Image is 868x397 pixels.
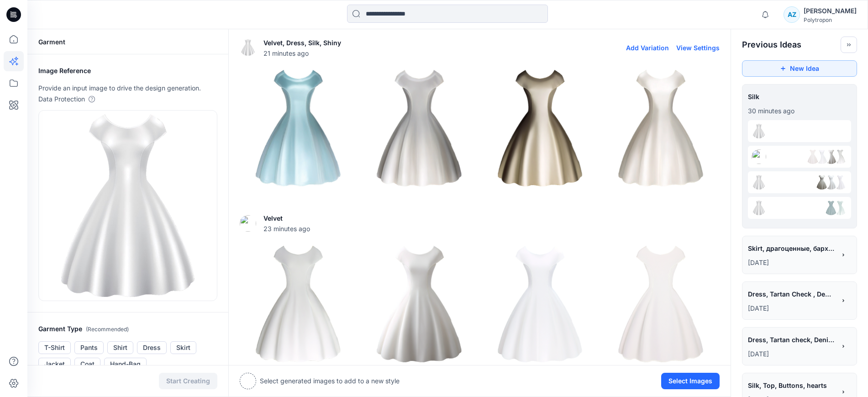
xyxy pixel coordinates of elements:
img: 1.png [361,246,478,362]
p: September 11, 2025 [748,303,836,314]
h2: Image Reference [38,65,217,76]
p: September 10, 2025 [748,349,836,360]
img: 1.png [824,149,838,164]
div: AZ [784,6,800,23]
img: 1.png [361,70,478,186]
span: 23 minutes ago [263,224,310,233]
span: ( Recommended ) [86,326,129,333]
button: Coat [74,358,100,371]
img: eyJhbGciOiJIUzI1NiIsImtpZCI6IjAiLCJ0eXAiOiJKV1QifQ.eyJkYXRhIjp7InR5cGUiOiJzdG9yYWdlIiwicGF0aCI6Im... [752,201,766,215]
img: 2.png [482,70,599,186]
button: Shirt [107,341,133,354]
span: Silk [748,90,851,103]
p: Velvet, Dress, Silk, Shiny [263,37,341,48]
img: eyJhbGciOiJIUzI1NiIsImtpZCI6IjAiLCJ0eXAiOiJKV1QifQ.eyJkYXRhIjp7InR5cGUiOiJzdG9yYWdlIiwicGF0aCI6Im... [240,215,256,232]
img: 2.png [815,175,829,190]
img: 0.png [833,175,847,190]
button: Add Variation [626,44,669,52]
button: Hand-Bag [104,358,147,371]
button: Skirt [170,341,196,354]
p: Data Protection [38,94,85,105]
button: T-Shirt [38,341,71,354]
span: Skirt, драгоценные, бархат [748,242,835,255]
h2: Previous Ideas [742,39,801,50]
button: Toggle idea bar [841,37,857,53]
img: 2.png [482,246,599,362]
div: [PERSON_NAME] [804,5,857,16]
p: September 19, 2025 [748,106,851,116]
div: Polytropon [804,16,857,23]
span: 21 minutes ago [263,48,341,58]
button: Select Images [661,373,720,389]
h2: Garment Type [38,323,217,335]
img: eyJhbGciOiJIUzI1NiIsImtpZCI6IjAiLCJ0eXAiOiJKV1QifQ.eyJkYXRhIjp7InR5cGUiOiJzdG9yYWdlIiwicGF0aCI6Im... [61,114,194,297]
img: 0.png [240,246,357,362]
img: 0.png [833,201,847,215]
img: eyJhbGciOiJIUzI1NiIsImtpZCI6IjAiLCJ0eXAiOiJKV1QifQ.eyJkYXRhIjp7InR5cGUiOiJzdG9yYWdlIiwicGF0aCI6Im... [752,124,766,138]
button: View Settings [676,44,720,52]
button: Dress [137,341,167,354]
img: eyJhbGciOiJIUzI1NiIsImtpZCI6IjAiLCJ0eXAiOiJKV1QifQ.eyJkYXRhIjp7InR5cGUiOiJzdG9yYWdlIiwicGF0aCI6Im... [240,39,256,56]
img: 0.png [240,70,357,186]
img: eyJhbGciOiJIUzI1NiIsImtpZCI6IjAiLCJ0eXAiOiJKV1QifQ.eyJkYXRhIjp7InR5cGUiOiJzdG9yYWdlIiwicGF0aCI6Im... [752,175,766,190]
button: New Idea [742,60,857,77]
span: Dress, Tartan Check , Denim , Lace Detail [748,287,835,301]
p: Velvet [263,213,310,224]
img: 3.png [805,149,820,164]
p: Provide an input image to drive the design generation. [38,83,217,94]
img: eyJhbGciOiJIUzI1NiIsImtpZCI6IjAiLCJ0eXAiOiJKV1QifQ.eyJkYXRhIjp7InR5cGUiOiJzdG9yYWdlIiwicGF0aCI6Im... [752,149,766,164]
img: 0.png [833,149,847,164]
img: 3.png [603,70,719,186]
img: 3.png [603,246,719,362]
p: September 17, 2025 [748,257,836,268]
button: Pants [74,341,104,354]
p: Select generated images to add to a new style [260,376,400,386]
img: 1.png [824,201,838,215]
span: Dress, Tartan check, Denim, lace detail [748,333,835,346]
img: 1.png [824,175,838,190]
img: 2.png [815,149,829,164]
button: Jacket [38,358,71,371]
span: Silk, Top, Buttons, hearts [748,379,835,392]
